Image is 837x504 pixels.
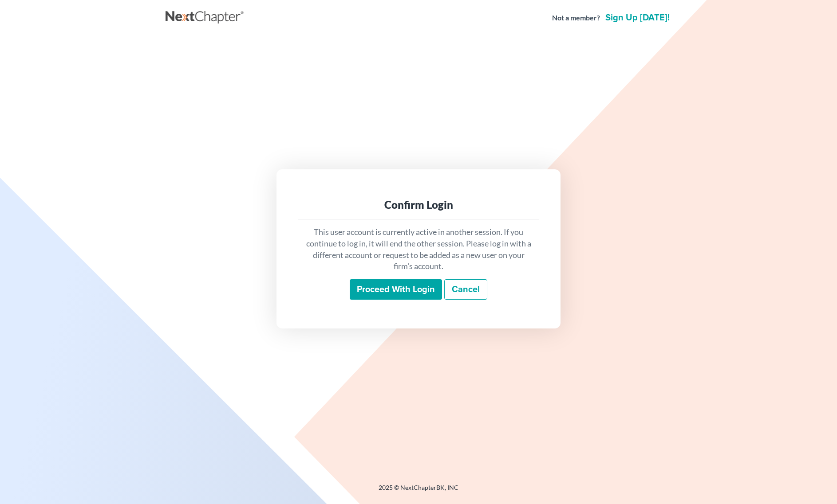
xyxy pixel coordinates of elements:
[444,279,487,300] a: Cancel
[305,227,532,272] p: This user account is currently active in another session. If you continue to log in, it will end ...
[604,13,671,22] a: Sign up [DATE]!
[305,198,532,212] div: Confirm Login
[166,483,671,499] div: 2025 © NextChapterBK, INC
[552,13,600,23] strong: Not a member?
[350,279,442,300] input: Proceed with login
